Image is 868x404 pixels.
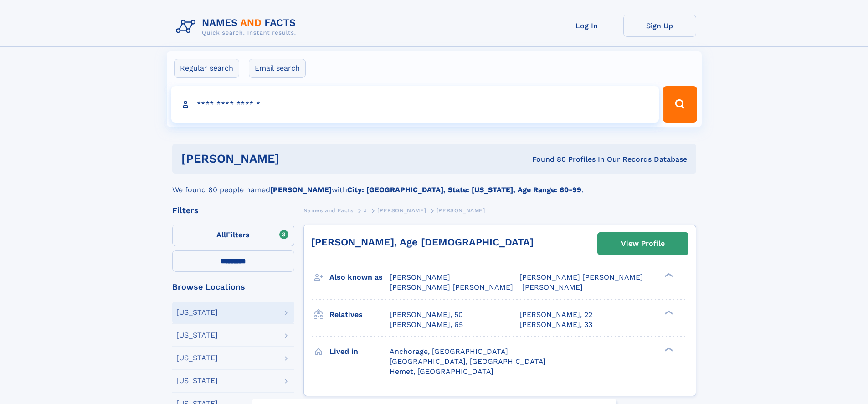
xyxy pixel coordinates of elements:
[216,230,226,239] span: All
[390,273,450,281] span: [PERSON_NAME]
[663,346,673,352] div: ❯
[406,154,687,164] div: Found 80 Profiles In Our Records Database
[663,272,673,278] div: ❯
[176,332,218,339] div: [US_STATE]
[172,206,294,215] div: Filters
[172,174,696,195] div: We found 80 people named with .
[390,320,463,330] a: [PERSON_NAME], 65
[311,236,534,248] a: [PERSON_NAME], Age [DEMOGRAPHIC_DATA]
[329,344,390,359] h3: Lived in
[176,354,218,362] div: [US_STATE]
[270,185,332,194] b: [PERSON_NAME]
[519,273,643,281] span: [PERSON_NAME] [PERSON_NAME]
[172,283,294,291] div: Browse Locations
[598,233,688,255] a: View Profile
[329,307,390,322] h3: Relatives
[347,185,581,194] b: City: [GEOGRAPHIC_DATA], State: [US_STATE], Age Range: 60-99
[377,207,426,214] span: [PERSON_NAME]
[663,86,697,123] button: Search Button
[174,59,239,78] label: Regular search
[522,283,583,291] span: [PERSON_NAME]
[171,86,659,123] input: search input
[364,207,367,214] span: J
[519,310,592,320] a: [PERSON_NAME], 22
[390,347,508,356] span: Anchorage, [GEOGRAPHIC_DATA]
[623,15,696,37] a: Sign Up
[621,233,665,254] div: View Profile
[176,377,218,384] div: [US_STATE]
[550,15,623,37] a: Log In
[390,357,546,366] span: [GEOGRAPHIC_DATA], [GEOGRAPHIC_DATA]
[176,309,218,316] div: [US_STATE]
[663,309,673,315] div: ❯
[249,59,306,78] label: Email search
[181,153,406,164] h1: [PERSON_NAME]
[377,205,426,216] a: [PERSON_NAME]
[303,205,354,216] a: Names and Facts
[437,207,485,214] span: [PERSON_NAME]
[390,283,513,291] span: [PERSON_NAME] [PERSON_NAME]
[172,15,303,39] img: Logo Names and Facts
[172,225,294,246] label: Filters
[329,270,390,285] h3: Also known as
[390,367,493,376] span: Hemet, [GEOGRAPHIC_DATA]
[390,310,463,320] a: [PERSON_NAME], 50
[364,205,367,216] a: J
[519,320,592,330] a: [PERSON_NAME], 33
